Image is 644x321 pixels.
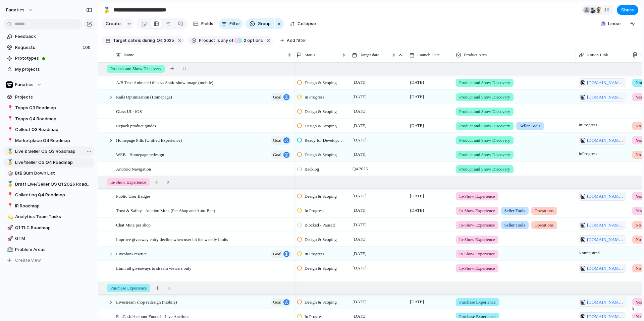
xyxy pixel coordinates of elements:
span: No [636,151,641,158]
div: 💫 [7,213,12,221]
div: 📍Collect Q3 Roadmap [3,125,95,135]
span: Topps Q4 Roadmap [15,116,92,122]
span: Product and Show Discovery [459,108,510,115]
span: In-Show Experience [459,222,495,229]
span: Collapse [298,20,316,27]
span: Linear [608,20,621,27]
button: Filter [219,18,243,29]
a: [DOMAIN_NAME][URL] [579,235,626,244]
button: Create view [3,255,95,265]
span: Blocked / Paused [305,222,335,229]
span: Liveshow rewrite [116,250,147,257]
span: 19 [604,7,611,13]
span: [DATE] [408,192,426,200]
span: Target date [360,52,379,58]
button: 💫 [6,213,13,220]
span: In Progress [305,94,324,101]
span: Topps Q3 Roadmap [15,105,92,111]
div: 🥇Live & Seller OS Q3 Roadmap [3,146,95,156]
a: 🚀GTM [3,234,95,244]
div: 📍 [7,137,12,144]
span: Design & Scoping [305,79,337,86]
a: 📍IR Roadmap [3,201,95,211]
span: Group [258,20,271,27]
span: In-Show Experience [459,236,495,243]
span: A/B Test: Animated tiles vs Static show image (mobile) [116,78,213,86]
button: isduring [137,37,156,44]
a: 🥇Draft Live/Seller OS Q1 2026 Roadmap [3,179,95,189]
span: [DATE] [351,93,368,101]
a: 🎲BtB Burn Down List [3,168,95,178]
span: Product and Show Discovery [459,79,510,86]
span: [DOMAIN_NAME][URL] [587,137,624,144]
span: Backlog [305,166,319,173]
span: Purchase Experience [110,285,147,292]
span: Product and Show Discovery [110,65,161,72]
span: [DATE] [408,93,426,101]
a: [DOMAIN_NAME][URL] [579,264,626,273]
div: 🚀 [7,224,12,232]
span: Product Area [464,52,487,58]
span: Yes [636,137,642,144]
div: 🥇Live/Seller OS Q4 Roadmap [3,157,95,168]
span: Yes [636,94,642,101]
span: Projects [15,94,92,101]
span: goal [273,298,281,307]
span: [DOMAIN_NAME][URL] [587,236,624,243]
span: GTM [15,235,92,242]
button: goal [271,250,291,258]
a: 💫Analytics Team Tasks [3,212,95,222]
button: Fanatics [3,80,95,90]
button: Collapse [287,18,319,29]
span: In-Show Experience [459,265,495,272]
span: any of [220,38,233,44]
span: Design & Scoping [305,123,337,129]
span: [DATE] [351,107,368,115]
button: 📍 [6,203,13,209]
span: goal [273,92,281,102]
span: Rails Optimization (Homepage) [116,93,172,101]
a: [DOMAIN_NAME][URL] [579,93,626,102]
span: In Progress [305,207,324,214]
button: 🎲 [6,170,13,177]
span: No [636,265,641,272]
a: 🚀Q1 TLC Roadmap [3,223,95,233]
div: 🏥Problem Areas [3,245,95,255]
span: 9 [167,179,169,186]
span: goal [273,150,281,159]
button: 📍 [6,137,13,144]
span: Livestream shop redesign (mobile) [116,298,177,306]
span: options [242,38,263,44]
button: 🥇 [6,159,13,166]
div: 🚀 [7,235,12,243]
span: [DATE] [351,206,368,214]
a: Feedback [3,31,95,42]
button: Group [246,18,274,29]
span: Notion Link [587,52,608,58]
span: Share [621,7,634,13]
a: [DOMAIN_NAME][URL] [579,298,626,307]
button: 📍 [6,105,13,111]
span: FanCash/Account Funds in Live Auctions [116,312,189,320]
button: 📍 [6,126,13,133]
div: 📍 [7,115,12,123]
span: Create view [15,257,41,264]
span: [DOMAIN_NAME][URL] [587,193,624,200]
button: 2 options [234,37,264,44]
span: Q4 2025 [157,38,174,44]
span: Design & Scoping [305,151,337,158]
span: Purchase Experience [459,299,496,306]
span: Ready for Development [305,137,343,144]
span: goal [273,249,281,259]
a: 📍Topps Q4 Roadmap [3,114,95,124]
a: Prototypes [3,53,95,63]
span: [DATE] [351,150,368,158]
span: In-Show Experience [459,207,495,214]
span: [DOMAIN_NAME][URL] [587,299,624,306]
span: Seller Tools [504,222,525,229]
span: BtB Burn Down List [15,170,92,177]
span: Yes [636,193,642,200]
a: [DOMAIN_NAME][URL] [579,192,626,201]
